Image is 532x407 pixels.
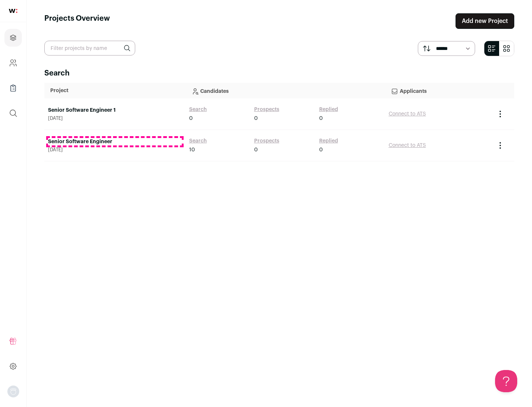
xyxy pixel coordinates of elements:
[48,107,182,114] a: Senior Software Engineer 1
[495,370,517,392] iframe: Help Scout Beacon - Open
[4,29,22,47] a: Projects
[254,115,258,122] span: 0
[189,137,207,145] a: Search
[189,146,195,154] span: 10
[319,146,323,154] span: 0
[319,115,323,122] span: 0
[391,83,486,98] p: Applicants
[48,147,182,153] span: [DATE]
[389,143,426,148] a: Connect to ATS
[319,137,338,145] a: Replied
[456,13,514,29] a: Add new Project
[4,79,22,97] a: Company Lists
[44,41,135,55] input: Filter projects by name
[191,83,379,98] p: Candidates
[319,106,338,113] a: Replied
[7,386,19,397] button: Open dropdown
[389,111,426,117] a: Connect to ATS
[254,137,279,145] a: Prospects
[9,9,17,13] img: wellfound-shorthand-0d5821cbd27db2630d0214b213865d53afaa358527fdda9d0ea32b1df1b89c2c.svg
[254,146,258,154] span: 0
[189,106,207,113] a: Search
[4,54,22,72] a: Company and ATS Settings
[254,106,279,113] a: Prospects
[50,87,180,94] p: Project
[496,110,505,118] button: Project Actions
[189,115,193,122] span: 0
[48,138,182,145] a: Senior Software Engineer
[7,386,19,397] img: nopic.png
[44,13,110,29] h1: Projects Overview
[496,141,505,150] button: Project Actions
[48,115,182,121] span: [DATE]
[44,68,514,78] h2: Search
